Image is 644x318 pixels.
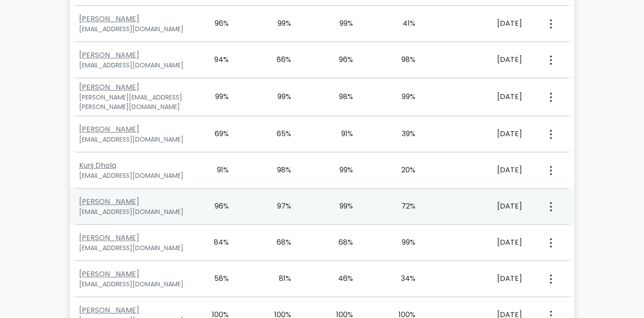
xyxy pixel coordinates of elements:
[265,54,291,65] div: 86%
[328,273,353,284] div: 46%
[79,93,193,112] div: [PERSON_NAME][EMAIL_ADDRESS][PERSON_NAME][DOMAIN_NAME]
[390,273,415,284] div: 34%
[328,18,353,29] div: 99%
[79,280,193,289] div: [EMAIL_ADDRESS][DOMAIN_NAME]
[203,91,229,102] div: 99%
[265,18,291,29] div: 99%
[265,128,291,139] div: 65%
[265,237,291,248] div: 68%
[203,18,229,29] div: 96%
[203,54,229,65] div: 94%
[203,273,229,284] div: 58%
[328,54,353,65] div: 96%
[265,91,291,102] div: 99%
[328,201,353,212] div: 99%
[328,128,353,139] div: 91%
[79,269,139,279] a: [PERSON_NAME]
[452,273,522,284] div: [DATE]
[79,171,193,180] div: [EMAIL_ADDRESS][DOMAIN_NAME]
[79,135,193,144] div: [EMAIL_ADDRESS][DOMAIN_NAME]
[79,124,139,134] a: [PERSON_NAME]
[265,165,291,176] div: 98%
[265,273,291,284] div: 81%
[452,165,522,176] div: [DATE]
[328,165,353,176] div: 99%
[452,54,522,65] div: [DATE]
[203,165,229,176] div: 91%
[79,14,139,24] a: [PERSON_NAME]
[79,243,193,253] div: [EMAIL_ADDRESS][DOMAIN_NAME]
[452,91,522,102] div: [DATE]
[79,233,139,243] a: [PERSON_NAME]
[79,61,193,70] div: [EMAIL_ADDRESS][DOMAIN_NAME]
[203,201,229,212] div: 96%
[203,128,229,139] div: 69%
[79,24,193,34] div: [EMAIL_ADDRESS][DOMAIN_NAME]
[452,128,522,139] div: [DATE]
[390,54,415,65] div: 98%
[390,237,415,248] div: 99%
[265,201,291,212] div: 97%
[79,50,139,60] a: [PERSON_NAME]
[390,201,415,212] div: 72%
[452,18,522,29] div: [DATE]
[79,82,139,92] a: [PERSON_NAME]
[390,165,415,176] div: 20%
[390,91,415,102] div: 99%
[328,237,353,248] div: 68%
[79,196,139,207] a: [PERSON_NAME]
[79,207,193,217] div: [EMAIL_ADDRESS][DOMAIN_NAME]
[452,201,522,212] div: [DATE]
[390,128,415,139] div: 39%
[328,91,353,102] div: 98%
[452,237,522,248] div: [DATE]
[79,305,139,315] a: [PERSON_NAME]
[390,18,415,29] div: 41%
[203,237,229,248] div: 84%
[79,160,116,171] a: Kunj Dhola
